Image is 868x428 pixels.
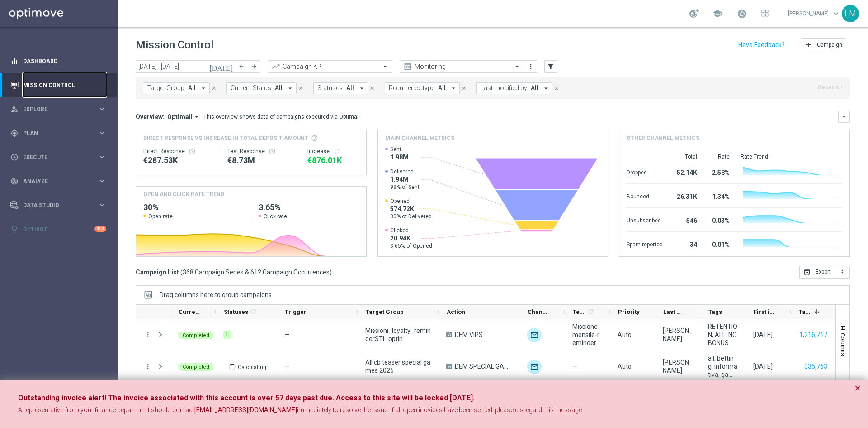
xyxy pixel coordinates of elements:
img: Optimail [527,328,542,342]
i: keyboard_arrow_right [98,201,106,209]
div: Execute [10,153,98,161]
span: Statuses: [317,84,344,92]
span: Plan [23,130,98,136]
div: track_changes Analyze keyboard_arrow_right [10,178,107,185]
ng-select: Monitoring [400,60,524,73]
button: arrow_forward [248,60,260,73]
span: Statuses [224,308,248,315]
span: All [531,84,538,92]
span: 3.65% of Opened [390,242,432,250]
span: keyboard_arrow_down [831,9,841,19]
span: Action [447,308,465,315]
span: Missioni_loyalty_reminderSTL-optin [365,327,431,343]
span: Completed [183,364,209,370]
span: — [284,363,289,370]
span: 20.94K [390,234,432,242]
span: Calculate column [248,307,257,317]
i: open_in_browser [803,269,811,276]
div: LM [842,5,859,22]
i: arrow_drop_down [286,84,294,92]
div: Valentina Pilato [663,327,693,343]
div: Increase [307,148,359,155]
a: Dashboard [23,49,106,73]
i: close [461,85,467,91]
span: Sent [390,146,409,153]
span: Trigger [285,308,307,315]
button: play_circle_outline Execute keyboard_arrow_right [10,154,107,161]
button: equalizer Dashboard [10,58,107,65]
button: Last modified by: All arrow_drop_down [476,82,552,94]
div: Direct Response [143,148,212,155]
button: more_vert [144,331,152,339]
div: Unsubscribed [627,212,663,227]
span: All [275,84,283,92]
span: Click rate [264,213,287,220]
i: keyboard_arrow_down [841,114,847,120]
i: arrow_drop_down [449,84,458,92]
i: gps_fixed [10,129,19,137]
div: 26.31K [674,188,697,203]
span: ) [330,268,332,276]
h2: 3.65% [259,202,359,213]
span: Direct Response VS Increase In Total Deposit Amount [143,134,308,142]
div: This overview shows data of campaigns executed via Optimail [203,113,360,121]
div: Spam reported [627,236,663,251]
button: person_search Explore keyboard_arrow_right [10,106,107,113]
i: keyboard_arrow_right [98,129,106,137]
div: 1 [223,331,231,339]
a: [EMAIL_ADDRESS][DOMAIN_NAME] [194,406,297,415]
i: equalizer [10,57,19,65]
span: Campaign [817,42,842,48]
div: lightbulb Optibot +10 [10,226,107,233]
strong: Outstanding invoice alert! The invoice associated with this account is over 57 days past due. Acc... [18,394,475,402]
i: filter_alt [547,63,555,71]
span: 30% of Delivered [390,213,432,220]
ng-select: Campaign KPI [268,60,392,73]
span: Templates [573,308,586,315]
i: add [805,41,812,48]
span: All [438,84,446,92]
div: Data Studio [10,201,98,209]
h1: Mission Control [136,38,213,52]
span: A [446,332,452,337]
i: more_vert [144,362,152,370]
i: arrow_drop_down [358,84,366,92]
button: 1,216,717 [798,329,828,341]
span: Columns [840,333,847,356]
i: more_vert [527,63,534,70]
div: maurizio brosio [663,358,693,375]
div: Dashboard [10,49,106,73]
colored-tag: Completed [178,362,214,371]
span: Opened [390,197,432,205]
span: school [712,9,722,19]
span: Analyze [23,178,98,184]
a: Mission Control [23,73,106,97]
span: Last Modified By [663,308,685,315]
i: keyboard_arrow_right [98,105,106,113]
div: Test Response [227,148,292,155]
h4: Other channel metrics [627,134,699,142]
span: 98% of Sent [390,183,420,191]
div: 0.01% [708,236,730,251]
span: Target Group [366,308,404,315]
span: Clicked [390,227,432,234]
i: refresh [587,308,594,315]
div: Email [527,360,542,374]
button: filter_alt [544,60,557,73]
span: Current Status [179,308,200,315]
i: keyboard_arrow_right [98,177,106,185]
span: Auto [618,363,632,370]
h4: Main channel metrics [385,134,454,142]
span: RETENTION, ALL, NO BONUS [708,322,738,347]
span: Auto [618,331,632,338]
i: trending_up [271,62,280,71]
div: Dropped [627,164,663,179]
button: close [460,83,468,93]
span: 574.72K [390,205,432,213]
span: Targeted Customers [799,308,811,315]
div: Rate [708,153,730,160]
button: keyboard_arrow_down [838,111,850,123]
span: Recurrence type: [389,84,436,92]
